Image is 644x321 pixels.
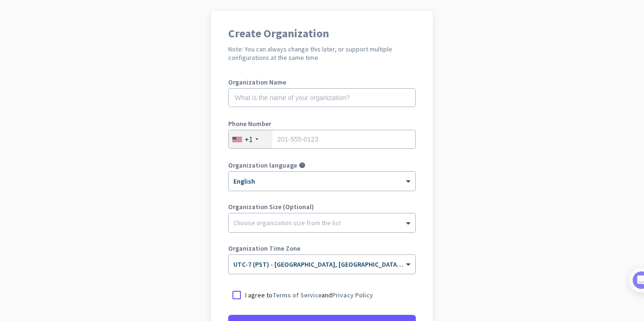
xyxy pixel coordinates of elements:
[228,28,416,39] h1: Create Organization
[272,291,322,299] a: Terms of Service
[228,120,416,127] label: Phone Number
[332,291,373,299] a: Privacy Policy
[228,245,416,252] label: Organization Time Zone
[245,135,253,144] div: +1
[228,79,416,85] label: Organization Name
[228,45,416,62] h2: Note: You can always change this later, or support multiple configurations at the same time
[228,88,416,107] input: What is the name of your organization?
[299,162,305,169] i: help
[228,130,416,149] input: 201-555-0123
[228,203,416,210] label: Organization Size (Optional)
[228,162,297,169] label: Organization language
[245,290,373,300] p: I agree to and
